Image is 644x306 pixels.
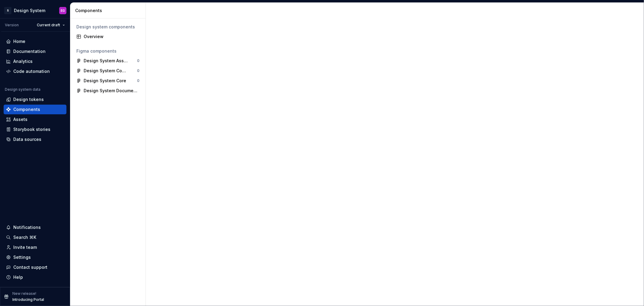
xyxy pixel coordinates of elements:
div: Design System Components [84,68,129,74]
a: Documentation [4,47,66,56]
div: Home [13,38,25,44]
a: Analytics [4,57,66,66]
div: Data sources [13,136,41,142]
span: Current draft [37,23,60,28]
button: Help [4,272,66,282]
div: Code automation [13,68,50,74]
div: Design system data [5,87,40,92]
div: Documentation [13,48,46,54]
div: Storybook stories [13,126,50,132]
div: Components [75,8,143,14]
div: Design System Documentation [84,88,139,94]
a: Data sources [4,135,66,144]
p: Introducing Portal [12,297,44,302]
div: Settings [13,254,31,260]
div: Components [13,106,40,112]
a: Design System Components0 [74,66,142,76]
div: Version [5,23,19,28]
button: Current draft [34,21,68,29]
div: Design tokens [13,96,44,103]
div: Overview [84,34,139,40]
a: Assets [4,115,66,124]
button: Search ⌘K [4,233,66,242]
div: Invite team [13,244,37,250]
div: Figma components [76,48,139,54]
div: Assets [13,116,27,122]
div: Design System Core [84,78,126,84]
div: Contact support [13,264,47,270]
div: EG [61,8,65,13]
a: Components [4,105,66,114]
a: Design tokens [4,95,66,104]
div: Design System [14,8,45,14]
div: Search ⌘K [13,234,36,240]
div: Notifications [13,224,41,230]
a: Invite team [4,243,66,252]
button: SDesign SystemEG [1,4,69,17]
button: Contact support [4,262,66,272]
a: Design System Core0 [74,76,142,86]
div: S [4,7,11,14]
a: Design System Assets0 [74,56,142,66]
div: 0 [137,68,139,73]
div: Analytics [13,58,33,64]
button: Notifications [4,223,66,232]
div: Design system components [76,24,139,30]
div: Design System Assets [84,58,129,64]
a: Overview [74,32,142,41]
div: Help [13,274,23,280]
p: New release! [12,291,36,296]
div: 0 [137,78,139,83]
a: Code automation [4,67,66,76]
a: Home [4,37,66,46]
a: Design System Documentation [74,86,142,96]
a: Storybook stories [4,125,66,134]
a: Settings [4,252,66,262]
div: 0 [137,58,139,63]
